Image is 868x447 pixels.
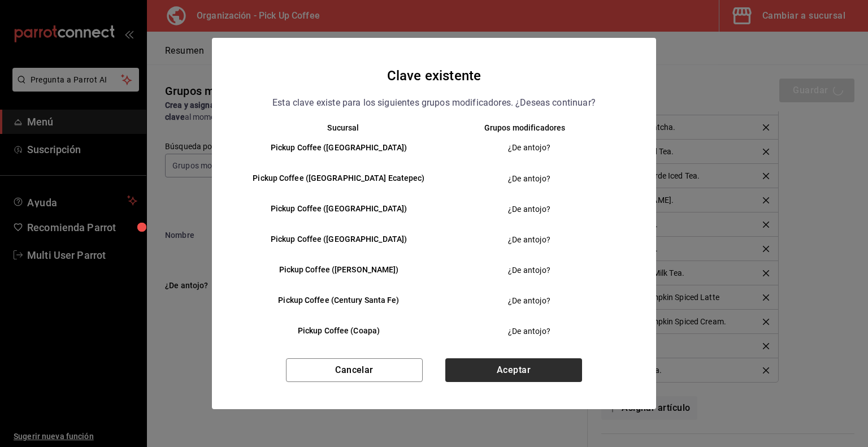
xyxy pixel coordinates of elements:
[444,203,615,215] span: ¿De antojo?
[445,358,582,382] button: Aceptar
[444,142,615,153] span: ¿De antojo?
[253,325,425,337] h6: Pickup Coffee (Coapa)
[253,264,425,276] h6: Pickup Coffee ([PERSON_NAME])
[235,123,434,132] th: Sucursal
[444,295,615,306] span: ¿De antojo?
[253,203,425,215] h6: Pickup Coffee ([GEOGRAPHIC_DATA])
[387,65,481,86] h4: Clave existente
[253,233,425,246] h6: Pickup Coffee ([GEOGRAPHIC_DATA])
[444,234,615,245] span: ¿De antojo?
[444,326,615,337] span: ¿De antojo?
[253,142,425,154] h6: Pickup Coffee ([GEOGRAPHIC_DATA])
[444,173,615,184] span: ¿De antojo?
[434,123,633,132] th: Grupos modificadores
[272,96,596,110] p: Esta clave existe para los siguientes grupos modificadores. ¿Deseas continuar?
[286,358,423,382] button: Cancelar
[444,264,615,276] span: ¿De antojo?
[253,294,425,307] h6: Pickup Coffee (Century Santa Fe)
[253,172,425,185] h6: Pickup Coffee ([GEOGRAPHIC_DATA] Ecatepec)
